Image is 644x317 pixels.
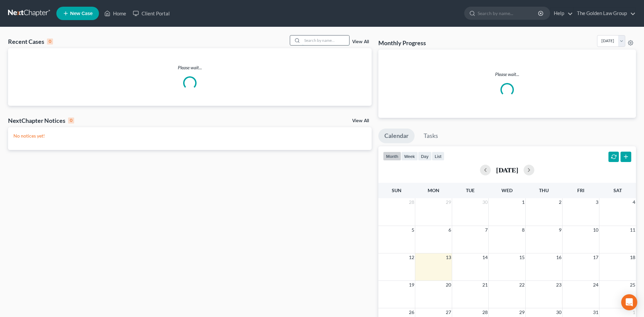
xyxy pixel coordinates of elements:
span: 3 [595,198,599,206]
div: 0 [68,117,74,124]
span: Thu [539,187,549,193]
span: 30 [555,308,562,316]
p: Please wait... [384,71,631,78]
span: Mon [428,187,439,193]
a: View All [352,118,369,123]
span: New Case [70,11,93,16]
span: Wed [501,187,513,193]
a: Help [550,7,573,19]
span: 11 [629,226,636,234]
span: 10 [592,226,599,234]
span: 5 [411,226,415,234]
span: 20 [445,281,452,289]
span: 28 [482,308,488,316]
span: Fri [577,187,584,193]
span: 6 [448,226,452,234]
div: Open Intercom Messenger [621,294,637,310]
span: 15 [519,253,525,261]
span: 21 [482,281,488,289]
span: 27 [445,308,452,316]
span: 29 [445,198,452,206]
span: 25 [629,281,636,289]
span: 9 [558,226,562,234]
span: 22 [519,281,525,289]
span: 17 [592,253,599,261]
span: 4 [632,198,636,206]
span: Sat [613,187,622,193]
a: Tasks [418,129,444,143]
a: Client Portal [129,7,173,19]
input: Search by name... [478,7,539,19]
span: 18 [629,253,636,261]
a: The Golden Law Group [574,7,636,19]
span: 1 [521,198,525,206]
span: 13 [445,253,452,261]
span: 24 [592,281,599,289]
button: day [418,152,432,161]
div: Recent Cases [8,37,53,46]
div: 0 [47,38,53,45]
input: Search by name... [302,35,349,45]
span: 29 [519,308,525,316]
span: 31 [592,308,599,316]
h3: Monthly Progress [378,39,426,47]
span: 16 [555,253,562,261]
h2: [DATE] [496,166,518,173]
a: View All [352,39,369,44]
span: 28 [408,198,415,206]
span: Tue [466,187,475,193]
button: week [401,152,418,161]
span: 19 [408,281,415,289]
span: 14 [482,253,488,261]
div: NextChapter Notices [8,116,74,125]
span: 2 [558,198,562,206]
span: 30 [482,198,488,206]
p: No notices yet! [13,133,366,139]
span: 12 [408,253,415,261]
span: 1 [632,308,636,316]
span: 8 [521,226,525,234]
a: Calendar [378,129,415,143]
span: 7 [484,226,488,234]
a: Home [101,7,129,19]
p: Please wait... [8,64,372,71]
span: 26 [408,308,415,316]
button: list [432,152,444,161]
span: Sun [392,187,401,193]
span: 23 [555,281,562,289]
button: month [383,152,401,161]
